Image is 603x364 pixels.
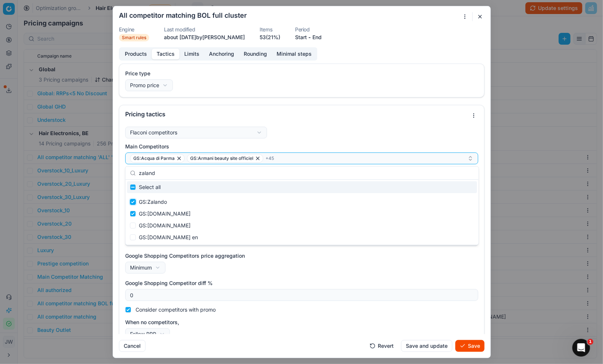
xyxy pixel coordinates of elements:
button: End [312,34,322,41]
div: GS:[DOMAIN_NAME] [127,208,477,220]
span: 1 [587,339,593,345]
a: 53(21%) [260,34,280,41]
button: GS:Acqua di ParmaGS:Armani beauty site officiel+45 [125,152,478,164]
label: Price type [125,70,478,77]
button: Save and update [401,340,452,352]
button: Products [120,49,152,59]
label: When no competitors, [125,319,478,326]
div: Suggestions [126,180,479,245]
button: Rounding [239,49,272,59]
span: about [DATE] by [PERSON_NAME] [164,34,245,40]
dt: Last modified [164,27,245,32]
div: Pricing tactics [125,111,468,117]
span: GS:Acqua di Parma [133,155,175,161]
button: Cancel [119,340,145,352]
span: GS:Armani beauty site officiel [190,155,253,161]
dt: Items [260,27,280,32]
div: Flaconi competitors [130,129,177,136]
dt: Period [295,27,322,32]
button: Minimal steps [272,49,316,59]
label: Google Shopping Competitors price aggregation [125,252,478,260]
button: Start [295,34,307,41]
div: GS:[DOMAIN_NAME] [127,220,477,231]
label: Main Competitors [125,143,478,150]
input: Input to search [139,166,474,181]
button: Tactics [152,49,179,59]
h2: All competitor matching BOL full cluster [119,12,247,19]
label: Google Shopping Competitor diff % [125,279,478,287]
button: Limits [179,49,204,59]
div: GS:[DOMAIN_NAME] en [127,231,477,243]
div: GS:Zalando [127,196,477,208]
button: Anchoring [204,49,239,59]
button: Revert [365,340,398,352]
button: Save [455,340,484,352]
iframe: Intercom live chat [572,339,590,357]
dt: Engine [119,27,149,32]
span: Select all [139,183,161,191]
span: Smart rules [119,34,149,41]
span: - [308,34,311,41]
span: + 45 [265,155,274,161]
label: Consider competitors with promo [136,307,216,313]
